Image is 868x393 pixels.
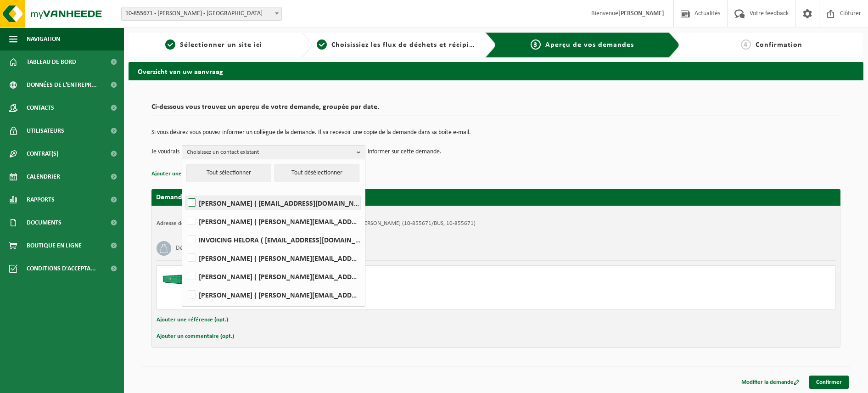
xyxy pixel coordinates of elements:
[368,145,442,159] p: informer sur cette demande.
[157,314,228,326] button: Ajouter une référence (opt.)
[317,39,477,51] a: 2Choisissiez les flux de déchets et récipients
[27,142,58,165] span: Contrat(s)
[121,7,282,21] span: 10-855671 - CHU HELORA - JOLIMONT KENNEDY - MONS
[186,214,360,228] label: [PERSON_NAME] ( [PERSON_NAME][EMAIL_ADDRESS][DOMAIN_NAME] )
[157,331,234,342] button: Ajouter un commentaire (opt.)
[531,39,541,50] span: 3
[151,168,223,180] button: Ajouter une référence (opt.)
[133,39,294,51] a: 1Sélectionner un site ici
[198,285,533,292] div: Enlever et placer conteneur vide
[186,269,360,283] label: [PERSON_NAME] ( [PERSON_NAME][EMAIL_ADDRESS][DOMAIN_NAME] )
[274,164,359,182] button: Tout désélectionner
[165,39,175,50] span: 1
[618,10,664,17] strong: [PERSON_NAME]
[27,73,97,96] span: Données de l'entrepr...
[186,233,360,247] label: INVOICING HELORA ( [EMAIL_ADDRESS][DOMAIN_NAME] )
[151,103,840,116] h2: Ci-dessous vous trouvez un aperçu de votre demande, groupée par date.
[545,41,634,49] span: Aperçu de vos demandes
[186,288,360,302] label: [PERSON_NAME] ( [PERSON_NAME][EMAIL_ADDRESS][DOMAIN_NAME] )
[162,270,189,284] img: HK-XC-20-GN-00.png
[151,145,179,159] p: Je voudrais
[27,234,82,257] span: Boutique en ligne
[187,146,353,159] span: Choisissez un contact existant
[186,251,360,265] label: [PERSON_NAME] ( [PERSON_NAME][EMAIL_ADDRESS][DOMAIN_NAME] )
[27,211,62,234] span: Documents
[198,297,533,304] div: Nombre: 1
[317,39,327,50] span: 2
[180,41,262,49] span: Sélectionner un site ici
[331,41,484,49] span: Choisissiez les flux de déchets et récipients
[809,376,849,389] a: Confirmer
[27,257,96,280] span: Conditions d'accepta...
[151,129,840,136] p: Si vous désirez vous pouvez informer un collègue de la demande. Il va recevoir une copie de la de...
[27,165,60,188] span: Calendrier
[27,96,54,119] span: Contacts
[756,41,802,49] span: Confirmation
[186,164,271,182] button: Tout sélectionner
[182,145,365,159] button: Choisissez un contact existant
[27,119,64,142] span: Utilisateurs
[157,220,214,226] strong: Adresse de placement:
[27,51,76,73] span: Tableau de bord
[27,28,60,51] span: Navigation
[176,241,242,256] h3: Déchets industriels banals
[186,196,360,210] label: [PERSON_NAME] ( [EMAIL_ADDRESS][DOMAIN_NAME] )
[741,39,751,50] span: 4
[156,194,225,201] strong: Demande pour [DATE]
[27,188,55,211] span: Rapports
[122,7,281,20] span: 10-855671 - CHU HELORA - JOLIMONT KENNEDY - MONS
[734,376,806,389] a: Modifier la demande
[129,62,863,80] h2: Overzicht van uw aanvraag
